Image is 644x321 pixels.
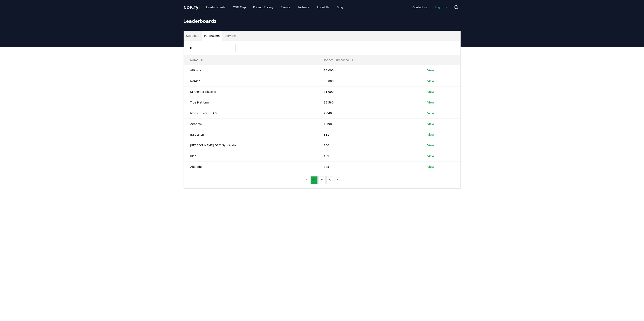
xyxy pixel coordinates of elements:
[427,122,434,126] a: View
[187,56,207,64] button: Name
[184,86,317,97] td: Schneider Electric
[318,176,326,184] button: 2
[202,31,222,41] button: Purchasers
[184,108,317,118] td: Mercedes-Benz AG
[203,4,346,11] nav: Main
[222,31,239,41] button: Services
[184,18,461,24] h1: Leaderboards
[184,76,317,86] td: Nordea
[184,161,317,172] td: Aledade
[427,100,434,105] a: View
[427,133,434,137] a: View
[427,111,434,115] a: View
[427,154,434,158] a: View
[317,97,421,108] td: 15 580
[317,76,421,86] td: 68 000
[326,176,333,184] button: 3
[203,4,229,11] a: Leaderboards
[184,97,317,108] td: Tide Platform
[230,4,249,11] a: CDR Map
[317,108,421,118] td: 2 048
[311,176,318,184] button: 1
[294,4,313,11] a: Partners
[184,65,317,76] td: Altitude
[334,176,341,184] button: next page
[250,4,277,11] a: Pricing Survey
[317,86,421,97] td: 31 000
[184,129,317,140] td: Balderton
[184,151,317,161] td: Ideo
[317,151,421,161] td: 469
[313,4,333,11] a: About Us
[193,5,194,10] span: .
[317,140,421,151] td: 760
[432,4,451,11] a: Log in
[427,68,434,72] a: View
[184,118,317,129] td: Zendesk
[184,31,202,41] button: Suppliers
[317,129,421,140] td: 811
[427,79,434,83] a: View
[317,65,421,76] td: 75 000
[317,161,421,172] td: 345
[334,4,346,11] a: Blog
[427,90,434,94] a: View
[278,4,294,11] a: Events
[427,165,434,169] a: View
[409,4,451,11] nav: Main
[184,140,317,151] td: [PERSON_NAME] DRM Syndicate
[184,5,200,10] span: CDR fyi
[435,5,447,9] span: Log in
[320,56,357,64] button: Tonnes Purchased
[184,4,200,10] a: CDR.fyi
[317,118,421,129] td: 1 598
[409,4,431,11] a: Contact us
[427,143,434,147] a: View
